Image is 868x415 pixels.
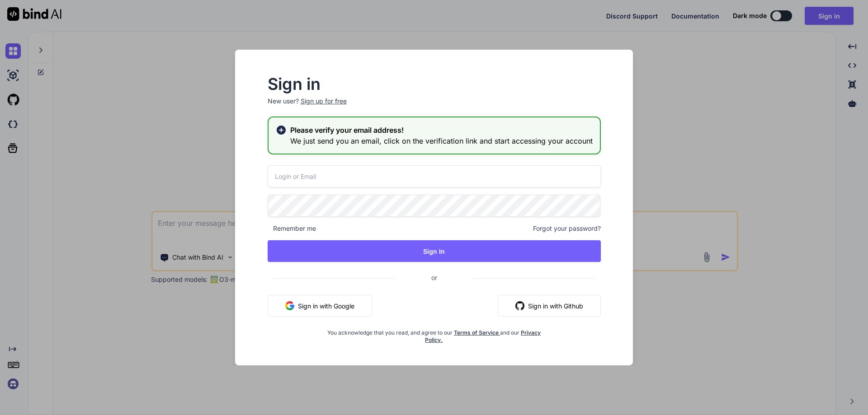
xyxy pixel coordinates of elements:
button: Sign in with Google [268,295,372,317]
button: Sign In [268,240,601,262]
p: New user? [268,97,601,117]
span: or [395,266,473,289]
a: Privacy Policy. [425,329,541,343]
img: github [515,301,524,310]
span: Remember me [268,224,316,233]
button: Sign in with Github [498,295,601,317]
h3: We just send you an email, click on the verification link and start accessing your account [290,135,593,146]
h2: Please verify your email address! [290,125,593,135]
h2: Sign in [268,77,601,91]
div: Sign up for free [301,97,347,106]
input: Login or Email [268,165,601,187]
a: Terms of Service [454,329,500,336]
img: google [285,301,294,310]
span: Forgot your password? [533,224,601,233]
div: You acknowledge that you read, and agree to our and our [323,324,545,344]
